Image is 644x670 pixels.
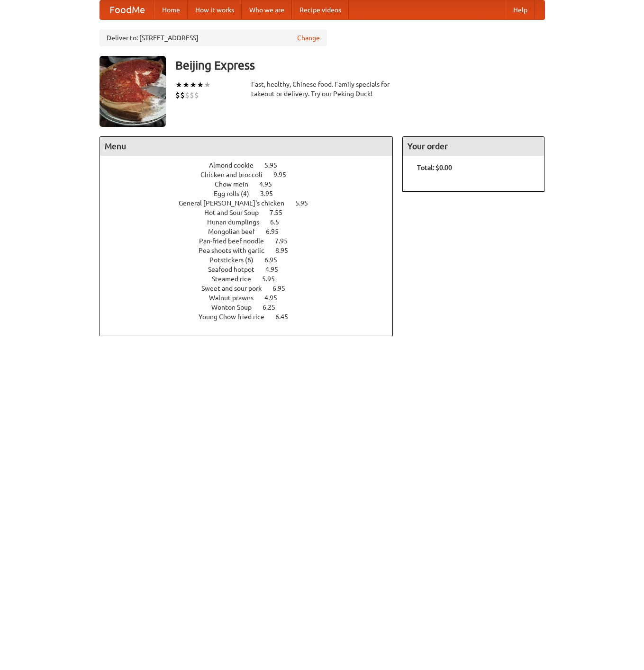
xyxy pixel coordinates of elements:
a: Chicken and broccoli 9.95 [200,171,304,179]
span: Hot and Sour Soup [204,209,268,216]
a: Mongolian beef 6.95 [208,228,296,235]
a: Steamed rice 5.95 [212,275,292,283]
span: Wonton Soup [211,304,261,311]
span: Hunan dumplings [207,218,269,226]
span: 7.55 [270,209,292,216]
span: Egg rolls (4) [214,190,259,197]
li: ★ [175,80,182,90]
span: Steamed rice [212,275,261,283]
li: $ [190,90,194,100]
span: 6.95 [264,256,287,264]
a: Potstickers (6) 6.95 [209,256,295,264]
li: ★ [190,80,197,90]
li: ★ [197,80,204,90]
span: Sweet and sour pork [201,285,271,292]
span: 6.95 [272,285,295,292]
a: Wonton Soup 6.25 [211,304,293,311]
span: Mongolian beef [208,228,264,235]
a: Hot and Sour Soup 7.55 [204,209,300,216]
a: Help [506,0,535,19]
span: 6.95 [266,228,288,235]
span: 3.95 [260,190,282,197]
span: 5.95 [264,161,287,169]
li: ★ [204,80,211,90]
li: $ [185,90,190,100]
img: angular.jpg [100,56,166,127]
span: Seafood hotpot [208,266,264,273]
a: Almond cookie 5.95 [209,161,295,169]
span: 6.25 [263,304,285,311]
span: 7.95 [275,237,297,245]
a: Who we are [242,0,292,19]
span: Chicken and broccoli [200,171,272,179]
a: Home [154,0,188,19]
a: Walnut prawns 4.95 [209,294,295,302]
span: 6.45 [275,313,298,321]
li: $ [194,90,199,100]
h3: Beijing Express [175,56,545,75]
h4: Menu [100,137,393,156]
a: Sweet and sour pork 6.95 [201,285,303,292]
span: Young Chow fried rice [199,313,274,321]
div: Fast, healthy, Chinese food. Family specials for takeout or delivery. Try our Peking Duck! [251,80,393,98]
li: $ [180,90,185,100]
b: Total: $0.00 [417,164,452,171]
span: 8.95 [275,247,298,254]
span: Almond cookie [209,161,263,169]
h4: Your order [403,137,544,156]
a: Chow mein 4.95 [215,180,290,188]
span: 5.95 [262,275,284,283]
span: Chow mein [215,180,258,188]
a: Hunan dumplings 6.5 [207,218,297,226]
span: Pea shoots with garlic [199,247,274,254]
span: Potstickers (6) [209,256,263,264]
span: 4.95 [265,266,288,273]
span: 9.95 [273,171,296,179]
span: 5.95 [295,199,317,207]
span: Walnut prawns [209,294,263,302]
a: Egg rolls (4) 3.95 [214,190,290,197]
span: 4.95 [259,180,281,188]
a: Seafood hotpot 4.95 [208,266,296,273]
span: 6.5 [270,218,289,226]
li: ★ [182,80,190,90]
a: FoodMe [100,0,154,19]
a: Change [297,33,320,43]
a: General [PERSON_NAME]'s chicken 5.95 [179,199,326,207]
a: Recipe videos [292,0,349,19]
span: Pan-fried beef noodle [199,237,273,245]
span: General [PERSON_NAME]'s chicken [179,199,294,207]
a: Pea shoots with garlic 8.95 [199,247,306,254]
li: $ [175,90,180,100]
a: Pan-fried beef noodle 7.95 [199,237,305,245]
span: 4.95 [264,294,287,302]
a: How it works [188,0,242,19]
a: Young Chow fried rice 6.45 [199,313,306,321]
div: Deliver to: [STREET_ADDRESS] [100,29,327,46]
